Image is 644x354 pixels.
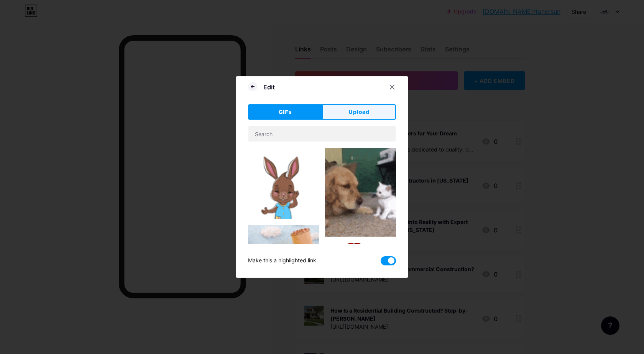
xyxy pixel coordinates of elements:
button: Upload [322,104,396,120]
img: Gihpy [325,148,396,237]
div: Make this a highlighted link [248,256,316,265]
button: GIFs [248,104,322,120]
span: Upload [348,108,370,116]
div: Edit [263,82,275,92]
img: Gihpy [248,225,319,279]
input: Search [248,126,396,142]
span: GIFs [278,108,292,116]
img: Gihpy [248,148,319,219]
img: Gihpy [325,243,396,308]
